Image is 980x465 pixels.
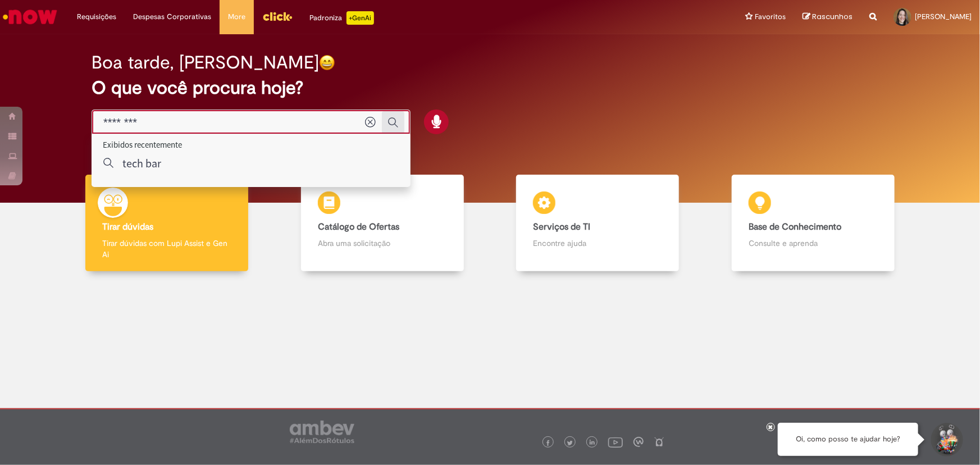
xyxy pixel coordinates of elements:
[545,440,551,446] img: logo_footer_facebook.png
[290,421,354,443] img: logo_footer_ambev_rotulo_gray.png
[92,53,319,72] h2: Boa tarde, [PERSON_NAME]
[533,238,662,249] p: Encontre ajuda
[262,8,293,25] img: click_logo_yellow_360x200.png
[309,11,374,25] div: Padroniza
[567,440,573,446] img: logo_footer_twitter.png
[319,54,335,71] img: happy-face.png
[608,435,623,449] img: logo_footer_youtube.png
[749,221,841,233] b: Base de Conhecimento
[490,175,706,272] a: Serviços de TI Encontre ajuda
[533,221,590,233] b: Serviços de TI
[77,11,116,22] span: Requisições
[92,78,888,98] h2: O que você procura hoje?
[812,11,853,22] span: Rascunhos
[590,440,595,446] img: logo_footer_linkedin.png
[1,6,59,28] img: ServiceNow
[654,437,664,447] img: logo_footer_naosei.png
[102,221,153,233] b: Tirar dúvidas
[59,175,275,272] a: Tirar dúvidas Tirar dúvidas com Lupi Assist e Gen Ai
[318,238,447,249] p: Abra uma solicitação
[347,11,374,25] p: +GenAi
[705,175,921,272] a: Base de Conhecimento Consulte e aprenda
[275,175,490,272] a: Catálogo de Ofertas Abra uma solicitação
[228,11,245,22] span: More
[102,238,231,260] p: Tirar dúvidas com Lupi Assist e Gen Ai
[755,11,786,22] span: Favoritos
[915,12,972,21] span: [PERSON_NAME]
[778,423,918,456] div: Oi, como posso te ajudar hoje?
[318,221,399,233] b: Catálogo de Ofertas
[633,437,644,447] img: logo_footer_workplace.png
[803,12,853,22] a: Rascunhos
[133,11,211,22] span: Despesas Corporativas
[749,238,878,249] p: Consulte e aprenda
[929,423,963,457] button: Iniciar Conversa de Suporte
